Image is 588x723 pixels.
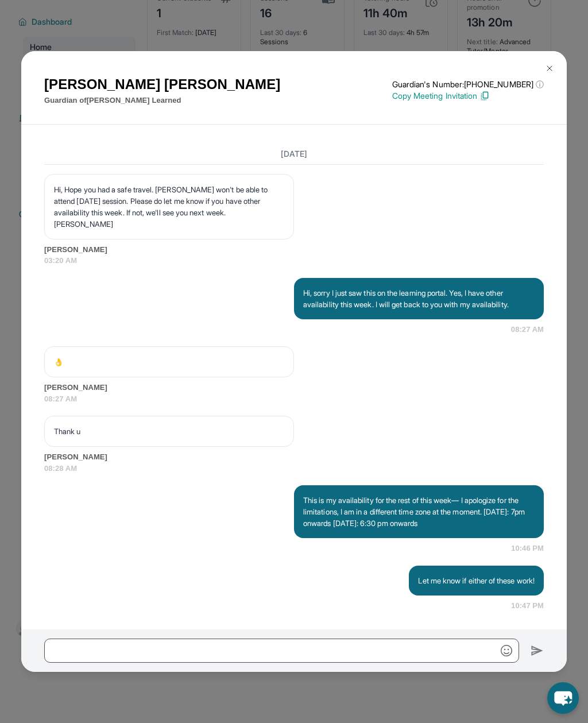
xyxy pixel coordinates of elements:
p: Hi, sorry I just saw this on the learning portal. Yes, I have other availability this week. I wil... [303,287,535,310]
span: ⓘ [536,79,544,90]
span: 08:27 AM [44,393,544,405]
span: 08:27 AM [511,324,544,335]
img: Close Icon [545,64,554,73]
span: [PERSON_NAME] [44,244,544,256]
span: 08:28 AM [44,463,544,474]
img: Emoji [501,645,512,656]
img: Send icon [531,644,544,658]
p: Let me know if either of these work! [418,575,535,586]
img: Copy Icon [479,91,490,101]
button: chat-button [547,682,579,714]
span: [PERSON_NAME] [44,382,544,393]
p: Hi, Hope you had a safe travel. [PERSON_NAME] won't be able to attend [DATE] session. Please do l... [54,184,284,230]
p: Thank u [54,426,284,437]
p: 👌 [54,356,284,368]
p: Copy Meeting Invitation [392,90,544,102]
span: 10:46 PM [511,543,544,554]
h1: [PERSON_NAME] [PERSON_NAME] [44,74,280,95]
h3: [DATE] [44,148,544,160]
span: 10:47 PM [511,600,544,612]
span: 03:20 AM [44,255,544,266]
p: Guardian's Number: [PHONE_NUMBER] [392,79,544,90]
span: [PERSON_NAME] [44,451,544,463]
p: Guardian of [PERSON_NAME] Learned [44,95,280,106]
p: This is my availability for the rest of this week— I apologize for the limitations, I am in a dif... [303,494,535,529]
